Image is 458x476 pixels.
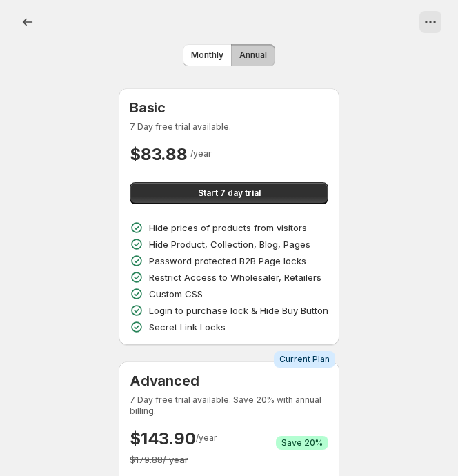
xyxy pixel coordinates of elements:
p: Restrict Access to Wholesaler, Retailers [149,270,321,284]
button: View actions [419,11,441,33]
button: Annual [231,44,275,66]
p: $ 179.88 / year [130,453,328,466]
h3: Advanced [130,373,328,389]
p: Custom CSS [149,287,203,301]
button: Start 7 day trial [130,182,328,204]
p: 7 Day free trial available. Save 20% with annual billing. [130,395,328,417]
p: 7 Day free trial available. [130,121,328,132]
button: Monthly [183,44,232,66]
h2: $ 83.88 [130,143,188,166]
p: Hide Product, Collection, Blog, Pages [149,237,310,251]
h3: Basic [130,99,328,116]
h2: $ 143.90 [130,428,196,450]
span: Annual [239,50,267,61]
p: Secret Link Locks [149,320,226,334]
button: back [17,11,39,33]
p: Login to purchase lock & Hide Buy Button [149,304,328,317]
span: Start 7 day trial [198,188,261,199]
span: Save 20% [281,437,323,448]
span: / year [196,433,217,443]
p: Hide prices of products from visitors [149,221,307,235]
span: Monthly [191,50,223,61]
p: Password protected B2B Page locks [149,254,306,268]
span: / year [190,148,212,159]
span: Current Plan [279,354,330,365]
